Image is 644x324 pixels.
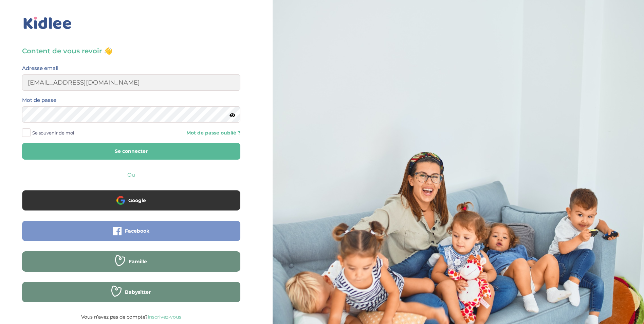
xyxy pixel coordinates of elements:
a: Inscrivez-vous [148,314,181,320]
img: logo_kidlee_bleu [22,15,73,31]
button: Babysitter [22,282,240,302]
label: Mot de passe [22,96,56,105]
a: Mot de passe oublié ? [136,130,240,136]
span: Famille [129,258,147,265]
img: google.png [116,196,125,204]
button: Google [22,190,240,211]
p: Vous n’avez pas de compte? [22,312,240,321]
span: Facebook [125,228,149,234]
a: Facebook [22,232,240,239]
span: Se souvenir de moi [32,128,74,137]
img: facebook.png [113,227,122,235]
input: Email [22,74,240,91]
a: Babysitter [22,293,240,300]
span: Babysitter [125,289,151,295]
span: Ou [127,172,135,178]
label: Adresse email [22,64,58,73]
button: Facebook [22,221,240,241]
a: Google [22,202,240,208]
h3: Content de vous revoir 👋 [22,46,240,56]
a: Famille [22,263,240,269]
button: Famille [22,251,240,272]
button: Se connecter [22,143,240,160]
span: Google [128,197,146,204]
